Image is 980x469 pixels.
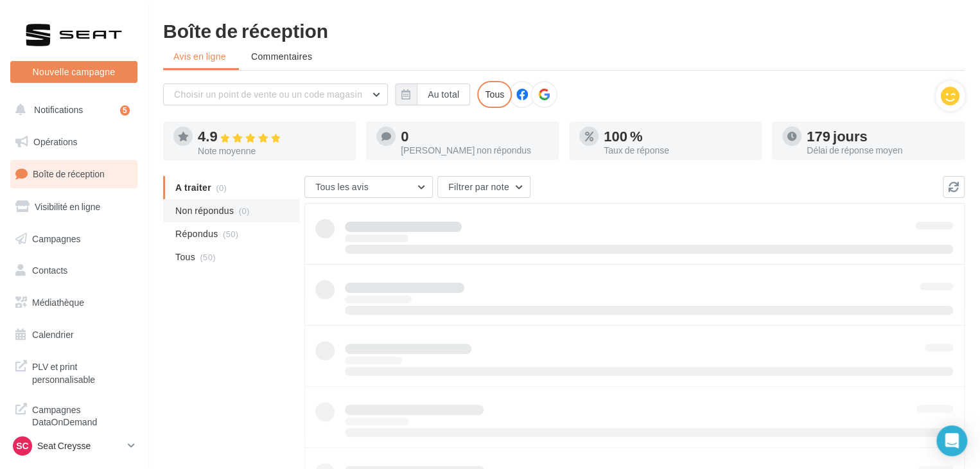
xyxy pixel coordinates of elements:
[175,204,234,217] span: Non répondus
[200,252,215,262] span: (50)
[8,160,140,188] a: Boîte de réception
[8,128,140,155] a: Opérations
[8,353,140,391] a: PLV et print personnalisable
[163,84,388,105] button: Choisir un point de vente ou un code magasin
[8,257,140,284] a: Contacts
[32,233,81,243] span: Campagnes
[198,129,346,144] div: 4.9
[32,297,84,308] span: Médiathèque
[477,81,512,108] div: Tous
[239,206,250,216] span: (0)
[417,84,470,105] button: Au total
[32,329,74,340] span: Calendrier
[8,226,140,252] a: Campagnes
[8,396,140,434] a: Campagnes DataOnDemand
[251,51,312,62] span: Commentaires
[37,439,123,452] p: Seat Creysse
[604,146,751,155] div: Taux de réponse
[401,146,548,155] div: [PERSON_NAME] non répondus
[174,89,362,100] span: Choisir un point de vente ou un code magasin
[33,136,77,147] span: Opérations
[807,129,954,143] div: 179 jours
[936,425,967,456] div: Open Intercom Messenger
[198,146,346,155] div: Note moyenne
[604,129,751,143] div: 100 %
[223,229,238,239] span: (50)
[32,358,132,385] span: PLV et print personnalisable
[175,251,195,263] span: Tous
[33,168,105,179] span: Boîte de réception
[120,105,130,116] div: 5
[8,289,140,316] a: Médiathèque
[401,129,548,143] div: 0
[163,21,965,40] div: Boîte de réception
[175,227,218,240] span: Répondus
[8,321,140,348] a: Calendrier
[32,401,132,429] span: Campagnes DataOnDemand
[34,104,83,115] span: Notifications
[10,434,137,458] a: SC Seat Creysse
[8,96,135,123] button: Notifications 5
[35,201,100,212] span: Visibilité en ligne
[16,439,28,452] span: SC
[32,265,67,276] span: Contacts
[807,146,954,155] div: Délai de réponse moyen
[395,84,470,105] button: Au total
[10,61,137,83] button: Nouvelle campagne
[8,193,140,220] a: Visibilité en ligne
